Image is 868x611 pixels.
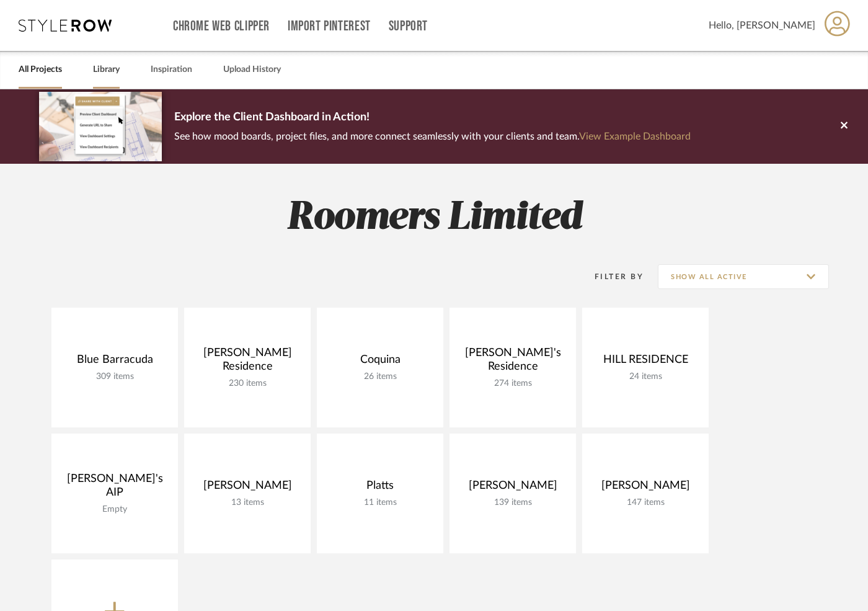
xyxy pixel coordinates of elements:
div: 309 items [61,372,168,382]
div: Platts [327,479,433,497]
div: [PERSON_NAME]'s AIP [61,472,168,504]
a: Support [389,21,428,32]
div: 147 items [592,497,699,508]
div: [PERSON_NAME] Residence [194,346,301,378]
a: All Projects [19,61,62,78]
div: Filter By [578,270,644,283]
a: Import Pinterest [288,21,371,32]
a: View Example Dashboard [579,132,691,141]
div: 13 items [194,497,301,508]
p: Explore the Client Dashboard in Action! [174,108,691,128]
a: Chrome Web Clipper [173,21,270,32]
p: See how mood boards, project files, and more connect seamlessly with your clients and team. [174,128,691,145]
div: 11 items [327,497,433,508]
div: [PERSON_NAME] [592,479,699,497]
a: Library [93,61,120,78]
a: Inspiration [151,61,192,78]
div: HILL RESIDENCE [592,353,699,372]
a: Upload History [223,61,281,78]
div: [PERSON_NAME] [459,479,566,497]
div: 24 items [592,372,699,382]
div: 26 items [327,372,433,382]
div: Coquina [327,353,433,372]
div: Empty [61,504,168,515]
div: [PERSON_NAME]'s Residence [459,346,566,378]
div: [PERSON_NAME] [194,479,301,497]
div: Blue Barracuda [61,353,168,372]
img: d5d033c5-7b12-40c2-a960-1ecee1989c38.png [39,92,162,161]
div: 230 items [194,378,301,389]
div: 139 items [459,497,566,508]
div: 274 items [459,378,566,389]
span: Hello, [PERSON_NAME] [709,18,815,33]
